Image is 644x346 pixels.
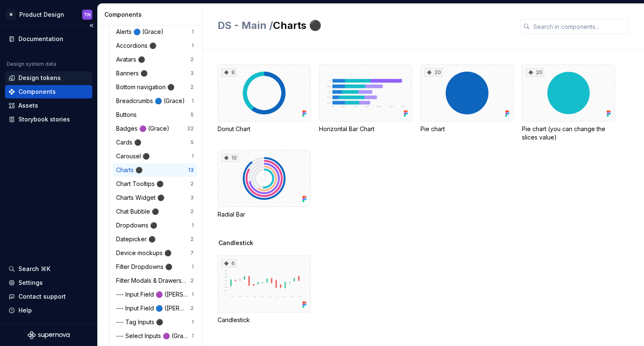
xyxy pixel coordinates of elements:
[113,260,197,274] a: Filter Dropdowns ⚫️1
[113,80,197,94] a: Bottom navigation ⚫️2
[113,39,197,52] a: Accordions ⚫️1
[192,263,194,270] div: 1
[116,290,192,299] div: --- Input Field 🟣 ([PERSON_NAME])
[113,150,197,163] a: Carousel ⚫️1
[190,194,194,201] div: 3
[116,235,159,243] div: Datepicker ⚫️
[116,276,190,285] div: Filter Modals & Drawers ⚫️
[116,180,167,188] div: Chart Tooltips ⚫️
[221,259,236,268] div: 6
[218,125,311,133] div: Donut Chart
[2,5,96,23] button: NProduct DesignTN
[116,318,166,326] div: --- Tag Inputs ⚫️
[116,83,178,91] div: Bottom navigation ⚫️
[116,111,140,119] div: Buttons
[192,291,194,298] div: 1
[192,153,194,160] div: 1
[18,115,70,124] div: Storybook stories
[319,125,412,133] div: Horizontal Bar Chart
[187,125,194,132] div: 32
[113,67,197,80] a: Banners ⚫️3
[192,333,194,339] div: 1
[190,56,194,63] div: 2
[113,205,197,218] a: Chat Bubble ⚫️2
[218,210,311,219] div: Radial Bar
[18,265,50,273] div: Search ⌘K
[192,98,194,104] div: 1
[116,28,167,36] div: Alerts 🔵 (Grace)
[522,65,615,142] div: 20Pie chart (you can change the slices value)
[113,25,197,39] a: Alerts 🔵 (Grace)1
[116,124,173,133] div: Badges 🟣 (Grace)
[5,85,92,98] a: Components
[192,319,194,325] div: 1
[5,290,92,303] button: Contact support
[5,276,92,289] a: Settings
[5,99,92,112] a: Assets
[28,331,70,339] svg: Supernova Logo
[522,125,615,142] div: Pie chart (you can change the slices value)
[116,97,188,105] div: Breadcrumbs 🔵 (Grace)
[113,288,197,301] a: --- Input Field 🟣 ([PERSON_NAME])1
[190,250,194,256] div: 7
[218,19,510,32] h2: Charts ⚫️
[192,222,194,229] div: 1
[113,232,197,246] a: Datepicker ⚫️2
[5,262,92,276] button: Search ⌘K
[190,139,194,146] div: 5
[18,74,61,82] div: Design tokens
[116,263,176,271] div: Filter Dropdowns ⚫️
[116,194,168,202] div: Charts Widget ⚫️
[113,122,197,135] a: Badges 🟣 (Grace)32
[218,239,253,247] span: Candlestick
[113,219,197,232] a: Dropdowns ⚫️1
[113,53,197,66] a: Avatars ⚫️2
[116,221,161,230] div: Dropdowns ⚫️
[113,163,197,177] a: Charts ⚫️13
[319,65,412,142] div: Horizontal Bar Chart
[113,302,197,315] a: --- Input Field 🔵 ([PERSON_NAME])2
[190,305,194,312] div: 2
[218,150,311,219] div: 10Radial Bar
[424,68,443,77] div: 20
[116,207,162,216] div: Chat Bubble ⚫️
[218,316,311,324] div: Candlestick
[19,10,64,19] div: Product Design
[218,65,311,142] div: 8Donut Chart
[5,304,92,317] button: Help
[86,20,97,31] button: Collapse sidebar
[113,274,197,287] a: Filter Modals & Drawers ⚫️2
[116,55,148,64] div: Avatars ⚫️
[18,292,66,301] div: Contact support
[18,306,32,315] div: Help
[190,208,194,215] div: 2
[116,138,145,147] div: Cards ⚫️
[221,154,239,162] div: 10
[192,42,194,49] div: 1
[113,108,197,121] a: Buttons5
[530,19,629,34] input: Search in components...
[113,136,197,149] a: Cards ⚫️5
[116,166,146,174] div: Charts ⚫️
[218,256,311,324] div: 6Candlestick
[190,236,194,243] div: 2
[113,177,197,191] a: Chart Tooltips ⚫️2
[113,191,197,204] a: Charts Widget ⚫️3
[218,19,273,31] span: DS - Main /
[116,69,151,77] div: Banners ⚫️
[190,181,194,187] div: 2
[192,28,194,35] div: 1
[421,65,514,142] div: 20Pie chart
[113,315,197,329] a: --- Tag Inputs ⚫️1
[18,88,56,96] div: Components
[116,332,192,340] div: --- Select Inputs 🟣 (Grace)
[190,70,194,77] div: 3
[526,68,544,77] div: 20
[116,249,175,257] div: Device mockups ⚫️
[5,113,92,126] a: Storybook stories
[188,167,194,173] div: 13
[104,10,199,19] div: Components
[84,11,91,18] div: TN
[190,277,194,284] div: 2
